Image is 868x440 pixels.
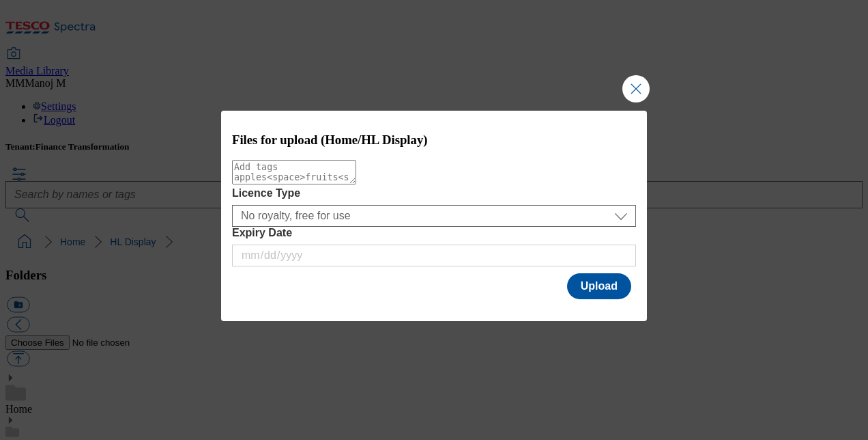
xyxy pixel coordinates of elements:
[221,111,647,322] div: Modal
[622,75,650,102] button: Close Modal
[232,227,636,239] label: Expiry Date
[232,187,636,200] label: Licence Type
[567,273,631,299] button: Upload
[232,133,636,148] h3: Files for upload (Home/HL Display)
